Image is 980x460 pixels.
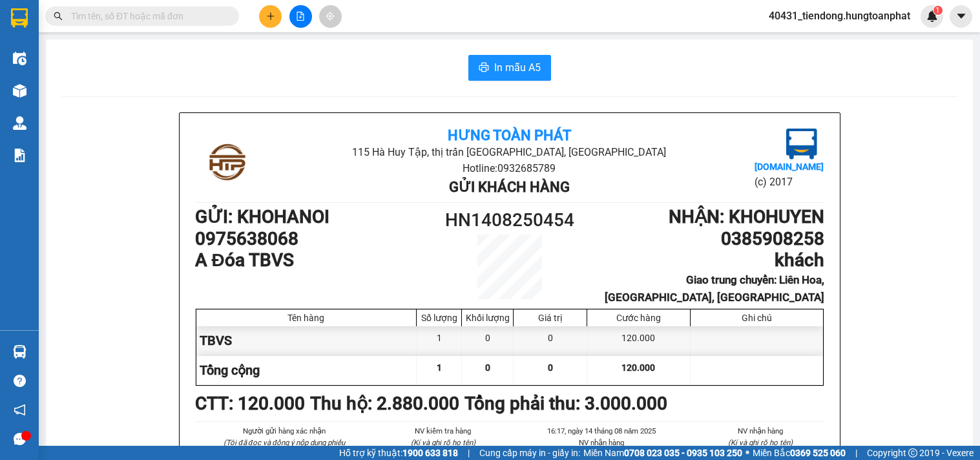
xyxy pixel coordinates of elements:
[13,149,26,162] img: solution-icon
[728,438,793,447] i: (Kí và ghi rõ họ tên)
[195,249,431,271] h1: A Đóa TBVS
[417,326,462,355] div: 1
[583,446,742,460] span: Miền Nam
[200,313,413,323] div: Tên hàng
[11,8,28,28] img: logo-vxr
[14,433,26,445] span: message
[431,206,589,235] h1: HN1408250454
[195,393,305,414] b: CTT : 120.000
[624,448,742,458] strong: 0708 023 035 - 0935 103 250
[605,273,824,304] b: Giao trung chuyển: Liên Hoa, [GEOGRAPHIC_DATA], [GEOGRAPHIC_DATA]
[669,206,824,227] b: NHẬN : KHOHUYEN
[195,129,260,193] img: logo.jpg
[696,425,824,437] li: NV nhận hàng
[420,313,458,323] div: Số lượng
[590,313,686,323] div: Cước hàng
[411,438,475,447] i: (Kí và ghi rõ họ tên)
[14,375,26,387] span: question-circle
[310,393,459,414] b: Thu hộ: 2.880.000
[195,206,329,227] b: GỬI : KHOHANOI
[195,228,431,250] h1: 0975638068
[548,362,553,373] span: 0
[13,52,26,65] img: warehouse-icon
[300,144,719,160] li: 115 Hà Huy Tập, thị trấn [GEOGRAPHIC_DATA], [GEOGRAPHIC_DATA]
[587,326,690,355] div: 120.000
[538,425,666,437] li: 16:17, ngày 14 tháng 08 năm 2025
[266,12,275,21] span: plus
[462,326,514,355] div: 0
[621,362,655,373] span: 120.000
[758,8,921,24] span: 40431_tiendong.hungtoanphat
[694,313,820,323] div: Ghi chú
[926,10,938,22] img: icon-new-feature
[790,448,846,458] strong: 0369 525 060
[259,5,282,28] button: plus
[339,446,458,460] span: Hỗ trợ kỹ thuật:
[514,326,587,355] div: 0
[54,12,63,21] span: search
[14,404,26,416] span: notification
[479,446,580,460] span: Cung cấp máy in - giấy in:
[13,84,26,98] img: warehouse-icon
[468,55,551,81] button: printerIn mẫu A5
[196,326,417,355] div: TBVS
[300,160,719,176] li: Hotline: 0932685789
[494,59,541,76] span: In mẫu A5
[449,179,570,195] b: Gửi khách hàng
[745,450,749,455] span: ⚪️
[588,249,824,271] h1: khách
[464,393,667,414] b: Tổng phải thu: 3.000.000
[221,425,349,437] li: Người gửi hàng xác nhận
[289,5,312,28] button: file-add
[955,10,967,22] span: caret-down
[326,12,335,21] span: aim
[517,313,583,323] div: Giá trị
[402,448,458,458] strong: 1900 633 818
[479,62,489,74] span: printer
[538,437,666,448] li: NV nhận hàng
[935,6,940,15] span: 1
[13,116,26,130] img: warehouse-icon
[855,446,857,460] span: |
[485,362,490,373] span: 0
[950,5,972,28] button: caret-down
[755,174,824,190] li: (c) 2017
[296,12,305,21] span: file-add
[786,129,817,160] img: logo.jpg
[200,362,260,378] span: Tổng cộng
[755,162,824,172] b: [DOMAIN_NAME]
[13,345,26,359] img: warehouse-icon
[908,448,917,457] span: copyright
[448,127,571,143] b: Hưng Toàn Phát
[588,228,824,250] h1: 0385908258
[71,9,224,23] input: Tìm tên, số ĐT hoặc mã đơn
[465,313,510,323] div: Khối lượng
[753,446,846,460] span: Miền Bắc
[933,6,943,15] sup: 1
[224,438,345,459] i: (Tôi đã đọc và đồng ý nộp dung phiếu gửi hàng)
[379,425,507,437] li: NV kiểm tra hàng
[468,446,470,460] span: |
[437,362,442,373] span: 1
[319,5,342,28] button: aim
